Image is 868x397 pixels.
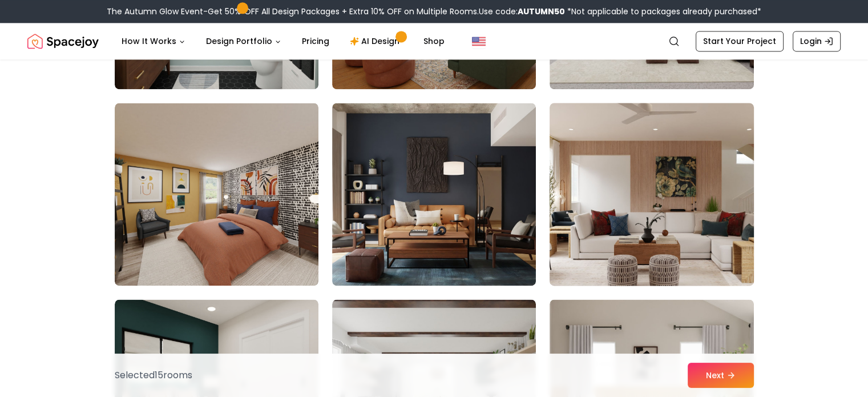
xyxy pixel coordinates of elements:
[197,30,290,53] button: Design Portfolio
[27,30,99,53] img: Spacejoy Logo
[107,6,761,17] div: The Autumn Glow Event-Get 50% OFF All Design Packages + Extra 10% OFF on Multiple Rooms.
[27,23,841,59] nav: Global
[112,30,195,53] button: How It Works
[293,30,338,53] a: Pricing
[518,6,565,17] b: AUTUMN50
[793,31,841,51] a: Login
[341,30,412,53] a: AI Design
[544,98,758,290] img: Room room-93
[414,30,454,53] a: Shop
[112,30,454,53] nav: Main
[115,103,318,286] img: Room room-91
[696,31,784,51] a: Start Your Project
[479,6,565,17] span: Use code:
[472,34,486,48] img: United States
[332,103,536,286] img: Room room-92
[565,6,761,17] span: *Not applicable to packages already purchased*
[115,368,192,382] p: Selected 15 room s
[688,363,754,388] button: Next
[27,30,99,53] a: Spacejoy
